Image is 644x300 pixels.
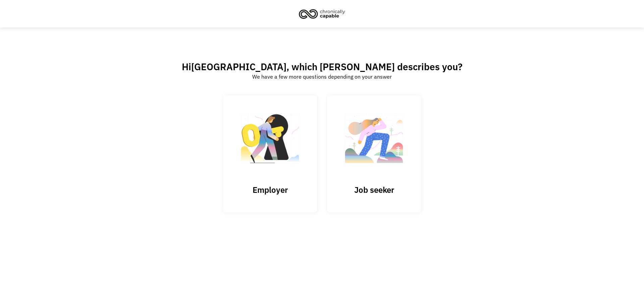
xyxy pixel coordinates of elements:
[223,95,317,212] input: Submit
[327,95,421,212] a: Job seeker
[252,73,392,81] div: We have a few more questions depending on your answer
[191,60,286,73] span: [GEOGRAPHIC_DATA]
[297,6,347,21] img: Chronically Capable logo
[182,61,463,73] h2: Hi , which [PERSON_NAME] describes you?
[340,185,408,195] h3: Job seeker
